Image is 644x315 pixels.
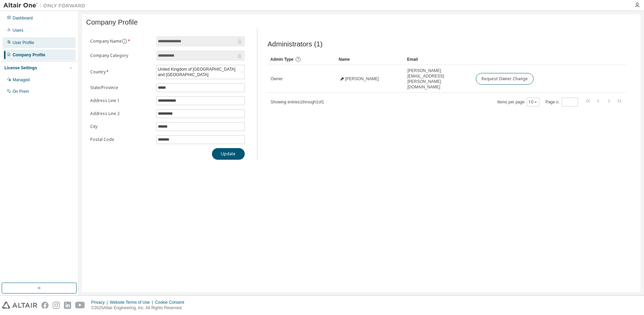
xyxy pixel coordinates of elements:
[122,39,127,44] button: information
[407,68,470,90] span: [PERSON_NAME][EMAIL_ADDRESS][PERSON_NAME][DOMAIN_NAME]
[90,124,152,129] label: City
[271,100,324,104] span: Showing entries 1 through 1 of 1
[339,54,402,65] div: Name
[4,65,37,71] div: License Settings
[90,69,152,75] label: Country
[90,98,152,103] label: Address Line 1
[3,2,89,9] img: Altair One
[41,302,49,309] img: facebook.svg
[13,40,34,45] div: User Profile
[90,53,152,58] label: Company Category
[13,15,33,21] div: Dashboard
[270,57,294,62] span: Admin Type
[13,77,30,83] div: Managed
[13,28,23,33] div: Users
[157,66,239,78] div: United Kingdom of [GEOGRAPHIC_DATA] and [GEOGRAPHIC_DATA]
[91,305,188,311] p: © 2025 Altair Engineering, Inc. All Rights Reserved.
[86,18,138,26] span: Company Profile
[345,76,379,82] span: [PERSON_NAME]
[110,300,155,305] div: Website Terms of Use
[268,40,323,48] span: Administrators (1)
[53,302,60,309] img: instagram.svg
[64,302,71,309] img: linkedin.svg
[2,302,37,309] img: altair_logo.svg
[91,300,110,305] div: Privacy
[90,85,152,90] label: State/Province
[155,300,188,305] div: Cookie Consent
[90,137,152,142] label: Postal Code
[212,148,245,160] button: Update
[90,39,152,44] label: Company Name
[13,89,29,94] div: On Prem
[271,76,283,82] span: Owner
[407,54,470,65] div: Email
[157,65,244,79] div: United Kingdom of [GEOGRAPHIC_DATA] and [GEOGRAPHIC_DATA]
[90,111,152,116] label: Address Line 2
[75,302,85,309] img: youtube.svg
[476,73,534,85] button: Request Owner Change
[497,98,539,106] span: Items per page
[13,52,45,58] div: Company Profile
[546,98,578,106] span: Page n.
[528,99,538,105] button: 10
